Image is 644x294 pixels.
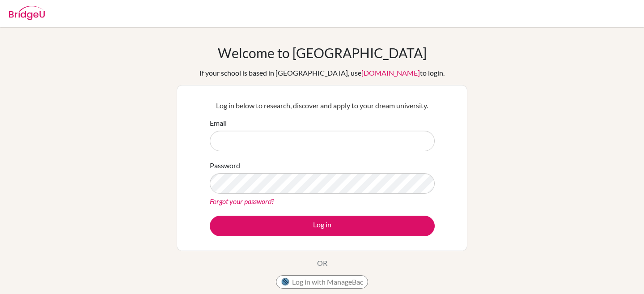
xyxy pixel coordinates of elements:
[361,68,420,77] a: [DOMAIN_NAME]
[210,160,240,171] label: Password
[317,258,327,268] p: OR
[210,100,435,111] p: Log in below to research, discover and apply to your dream university.
[199,68,445,78] div: If your school is based in [GEOGRAPHIC_DATA], use to login.
[210,197,274,205] a: Forgot your password?
[210,118,227,128] label: Email
[218,45,427,61] h1: Welcome to [GEOGRAPHIC_DATA]
[210,216,435,236] button: Log in
[9,6,45,20] img: Bridge-U
[276,275,368,289] button: Log in with ManageBac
